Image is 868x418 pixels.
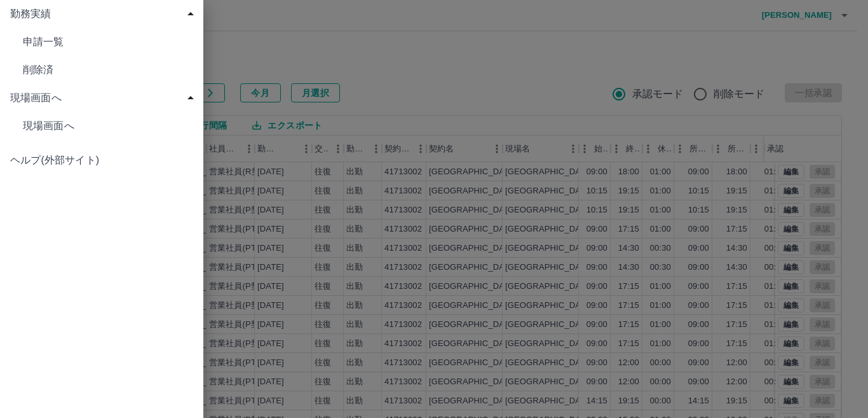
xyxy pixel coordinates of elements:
[10,153,193,168] span: ヘルプ(外部サイト)
[23,118,193,134] span: 現場画面へ
[10,90,198,106] span: 現場画面へ
[23,34,193,50] span: 申請一覧
[23,62,193,78] span: 削除済
[10,6,198,22] span: 勤務実績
